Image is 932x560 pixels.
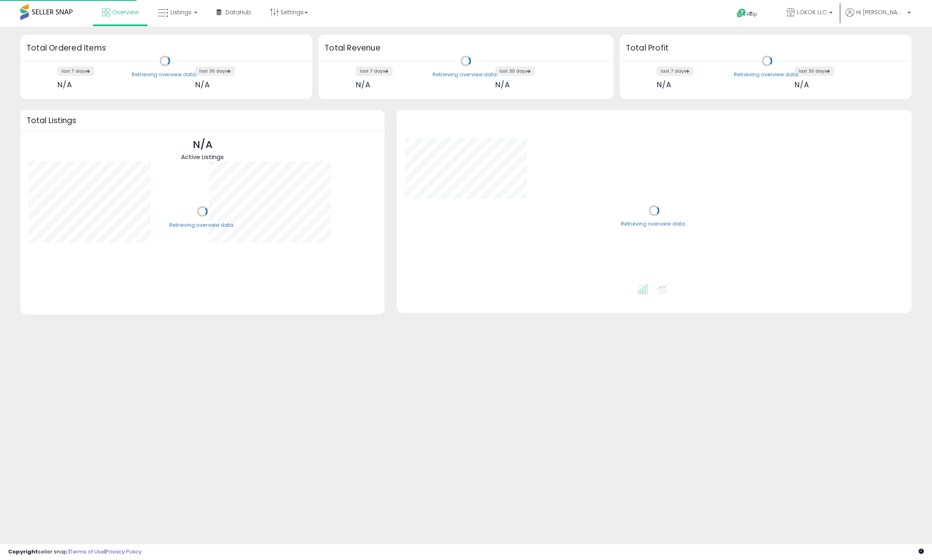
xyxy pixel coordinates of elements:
[170,8,192,16] span: Listings
[856,8,905,16] span: Hi [PERSON_NAME]
[746,11,758,18] span: Help
[621,221,687,228] div: Retrieving overview data..
[797,8,827,16] span: LOKOK LLC
[225,8,251,16] span: DataHub
[433,71,499,78] div: Retrieving overview data..
[734,71,800,78] div: Retrieving overview data..
[730,2,773,27] a: Help
[112,8,139,16] span: Overview
[736,8,746,18] i: Get Help
[132,71,198,78] div: Retrieving overview data..
[169,221,236,229] div: Retrieving overview data..
[846,8,911,27] a: Hi [PERSON_NAME]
